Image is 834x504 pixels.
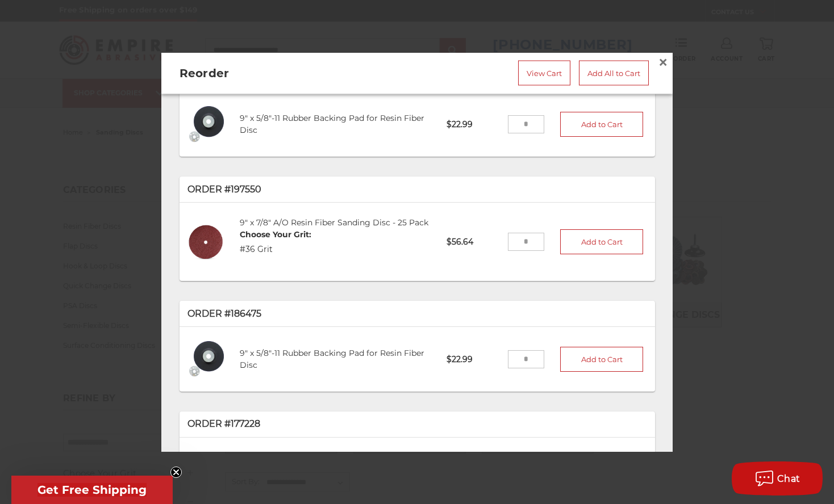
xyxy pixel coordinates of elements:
[439,228,507,255] p: $56.64
[187,223,224,260] img: 9
[654,53,672,72] a: Close
[439,110,507,138] p: $22.99
[187,341,224,377] img: 9
[37,483,147,497] span: Get Free Shipping
[658,51,668,73] span: ×
[560,347,643,372] button: Add to Cart
[187,306,647,320] p: Order #186475
[777,473,800,484] span: Chat
[240,348,424,370] a: 9" x 5/8"-11 Rubber Backing Pad for Resin Fiber Disc
[180,65,367,82] h2: Reorder
[170,467,182,478] button: Close teaser
[518,61,570,86] a: View Cart
[187,417,647,431] p: Order #177228
[11,476,173,504] div: Get Free ShippingClose teaser
[732,461,823,495] button: Chat
[187,106,224,143] img: 9
[240,228,311,240] dt: Choose Your Grit:
[240,217,428,227] a: 9" x 7/8" A/O Resin Fiber Sanding Disc - 25 Pack
[240,243,311,255] dd: #36 Grit
[187,182,647,196] p: Order #197550
[439,345,507,373] p: $22.99
[560,229,643,254] button: Add to Cart
[240,113,424,135] a: 9" x 5/8"-11 Rubber Backing Pad for Resin Fiber Disc
[579,61,649,86] a: Add All to Cart
[560,112,643,137] button: Add to Cart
